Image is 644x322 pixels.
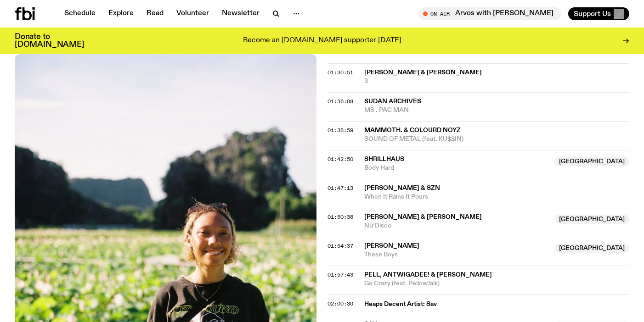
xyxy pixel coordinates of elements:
[554,157,629,166] span: [GEOGRAPHIC_DATA]
[328,184,353,192] span: 01:47:13
[364,272,492,278] span: Pell, Antwigadee! & [PERSON_NAME]
[364,98,421,105] span: Sudan Archives
[328,244,353,249] button: 01:54:37
[328,127,353,134] span: 01:38:59
[328,300,353,307] span: 02:00:30
[328,186,353,191] button: 01:47:13
[418,7,561,20] button: On AirArvos with [PERSON_NAME]
[243,37,401,45] p: Become an [DOMAIN_NAME] supporter [DATE]
[328,69,353,76] span: 01:30:51
[328,99,353,104] button: 01:36:08
[364,156,404,162] span: Shrillhaus
[574,10,611,18] span: Support Us
[103,7,139,20] a: Explore
[364,164,549,172] span: Body Hard
[328,272,353,278] button: 01:57:43
[141,7,169,20] a: Read
[364,193,629,201] span: When It Rains It Pours
[364,222,549,230] span: Nữ Disco
[328,157,353,162] button: 01:42:50
[328,98,353,105] span: 01:36:08
[364,300,624,309] span: Heaps Decent Artist: Sav
[364,243,419,249] span: [PERSON_NAME]
[364,69,482,76] span: [PERSON_NAME] & [PERSON_NAME]
[216,7,265,20] a: Newsletter
[364,250,549,259] span: These Boys
[554,244,629,253] span: [GEOGRAPHIC_DATA]
[554,215,629,224] span: [GEOGRAPHIC_DATA]
[328,128,353,133] button: 01:38:59
[328,213,353,221] span: 01:50:38
[364,185,440,191] span: [PERSON_NAME] & SZN
[328,242,353,250] span: 01:54:37
[171,7,215,20] a: Volunteer
[328,155,353,163] span: 01:42:50
[328,301,353,306] button: 02:00:30
[364,106,629,115] span: MS . PAC MAN
[364,77,629,86] span: 3
[328,215,353,220] button: 01:50:38
[364,127,461,133] span: MAMMOTH. & COLOURD NOYZ
[328,70,353,75] button: 01:30:51
[15,33,84,49] h3: Donate to [DOMAIN_NAME]
[364,279,629,288] span: Go Crazy (feat. PellowTalk)
[568,7,629,20] button: Support Us
[328,271,353,278] span: 01:57:43
[364,214,482,220] span: [PERSON_NAME] & [PERSON_NAME]
[364,135,629,144] span: SOUND OF METAL (feat. KU$$IN)
[59,7,101,20] a: Schedule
